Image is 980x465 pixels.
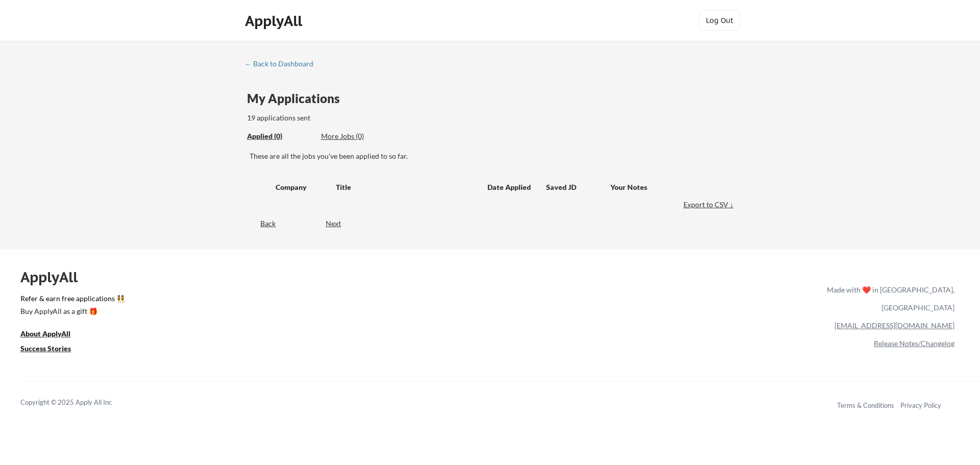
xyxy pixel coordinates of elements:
[247,113,445,123] div: 19 applications sent
[321,131,396,142] div: These are job applications we think you'd be a good fit for, but couldn't apply you to automatica...
[699,10,740,31] button: Log Out
[247,131,313,142] div: These are all the jobs you've been applied to so far.
[823,281,954,316] div: Made with ❤️ in [GEOGRAPHIC_DATA], [GEOGRAPHIC_DATA]
[900,401,941,409] a: Privacy Policy
[837,401,894,409] a: Terms & Conditions
[250,151,736,161] div: These are all the jobs you've been applied to so far.
[336,182,478,192] div: Title
[247,92,348,105] div: My Applications
[321,131,396,141] div: More Jobs (0)
[874,339,954,348] a: Release Notes/Changelog
[20,344,71,353] u: Success Stories
[546,178,610,196] div: Saved JD
[20,329,70,338] u: About ApplyAll
[326,218,353,229] div: Next
[276,182,327,192] div: Company
[20,398,138,408] div: Copyright © 2025 Apply All Inc
[683,200,736,210] div: Export to CSV ↓
[835,321,954,330] a: [EMAIL_ADDRESS][DOMAIN_NAME]
[244,218,276,229] div: Back
[20,306,122,319] a: Buy ApplyAll as a gift 🎁
[487,182,532,192] div: Date Applied
[20,328,85,341] a: About ApplyAll
[20,295,614,306] a: Refer & earn free applications 👯‍♀️
[247,131,313,141] div: Applied (0)
[244,60,321,70] a: ← Back to Dashboard
[610,182,727,192] div: Your Notes
[20,343,85,356] a: Success Stories
[20,308,122,315] div: Buy ApplyAll as a gift 🎁
[245,12,305,30] div: ApplyAll
[244,60,321,67] div: ← Back to Dashboard
[20,268,89,286] div: ApplyAll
